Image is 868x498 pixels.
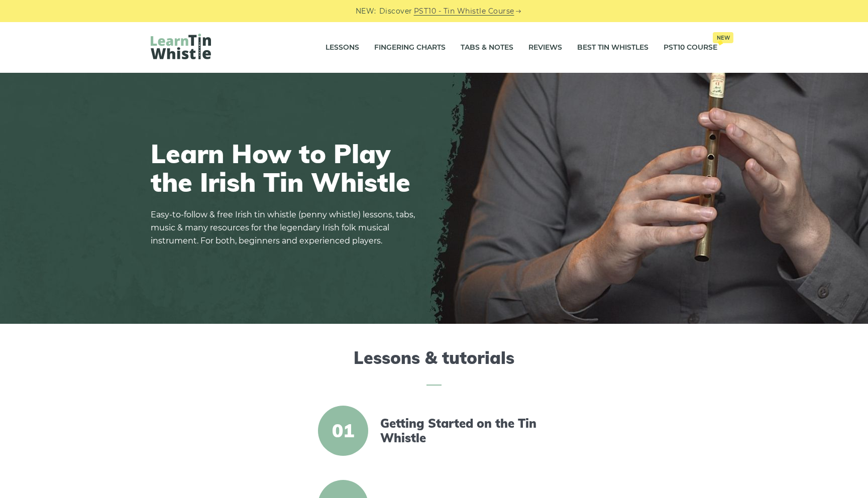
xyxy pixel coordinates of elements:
[151,139,422,196] h1: Learn How to Play the Irish Tin Whistle
[577,35,648,60] a: Best Tin Whistles
[461,35,513,60] a: Tabs & Notes
[374,35,446,60] a: Fingering Charts
[151,34,211,59] img: LearnTinWhistle.com
[318,406,368,456] span: 01
[380,416,553,445] a: Getting Started on the Tin Whistle
[151,348,717,386] h2: Lessons & tutorials
[325,35,359,60] a: Lessons
[713,32,733,43] span: New
[528,35,562,60] a: Reviews
[151,208,422,247] p: Easy-to-follow & free Irish tin whistle (penny whistle) lessons, tabs, music & many resources for...
[664,35,717,60] a: PST10 CourseNew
